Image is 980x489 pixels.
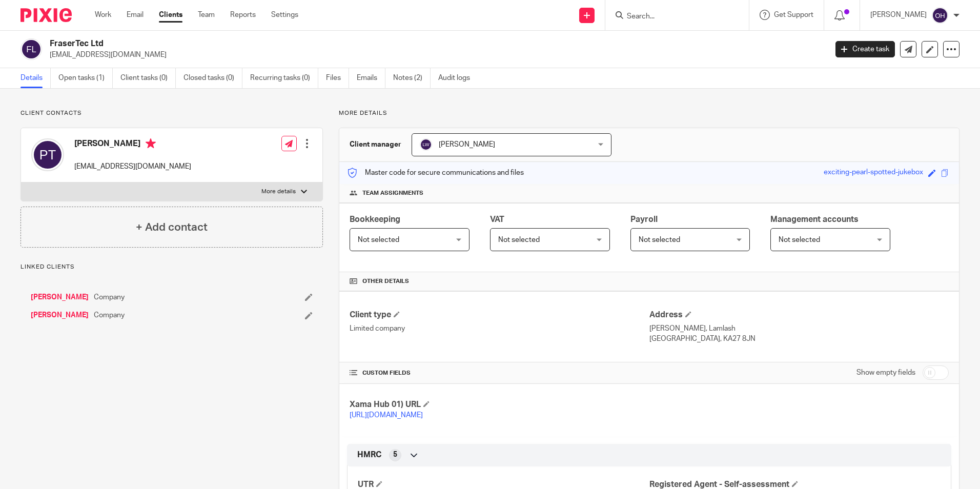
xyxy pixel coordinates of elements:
p: Master code for secure communications and files [347,168,524,178]
span: Payroll [630,215,658,223]
p: More details [339,109,959,117]
a: Client tasks (0) [120,68,176,88]
img: svg%3E [21,38,42,60]
h4: Client type [350,310,649,320]
span: 5 [393,450,397,460]
a: Email [127,10,144,20]
a: [URL][DOMAIN_NAME] [350,412,423,419]
div: exciting-pearl-spotted-jukebox [824,167,923,179]
h4: [PERSON_NAME] [74,138,191,151]
p: More details [261,188,296,196]
a: Emails [357,68,385,88]
span: Company [94,292,125,302]
span: Get Support [774,11,813,18]
span: Not selected [779,236,820,243]
span: [PERSON_NAME] [439,141,495,148]
a: Reports [230,10,256,20]
input: Search [626,12,718,22]
p: [PERSON_NAME], Lamlash [649,323,949,334]
span: Other details [362,277,409,286]
a: Settings [271,10,298,20]
p: [EMAIL_ADDRESS][DOMAIN_NAME] [74,161,191,172]
i: Primary [146,138,156,149]
h4: CUSTOM FIELDS [350,369,649,377]
a: Clients [159,10,182,20]
h4: + Add contact [136,219,208,235]
a: Details [21,68,51,88]
a: Create task [835,41,895,57]
a: Files [326,68,349,88]
span: Bookkeeping [350,215,400,223]
img: svg%3E [31,138,64,171]
img: svg%3E [932,7,948,24]
span: Not selected [358,236,399,243]
a: Audit logs [438,68,478,88]
span: VAT [490,215,504,223]
a: [PERSON_NAME] [31,292,89,302]
span: Team assignments [362,189,423,197]
img: svg%3E [420,138,432,151]
span: Not selected [639,236,680,243]
a: Team [198,10,215,20]
p: [PERSON_NAME] [870,10,927,20]
p: [GEOGRAPHIC_DATA], KA27 8JN [649,334,949,344]
label: Show empty fields [856,368,915,378]
p: Limited company [350,323,649,334]
p: Client contacts [21,109,323,117]
span: Not selected [498,236,540,243]
a: Work [95,10,111,20]
span: Company [94,310,125,320]
a: Notes (2) [393,68,431,88]
h4: Xama Hub 01) URL [350,399,649,410]
a: Recurring tasks (0) [250,68,318,88]
p: Linked clients [21,263,323,271]
h3: Client manager [350,139,401,150]
span: HMRC [357,450,381,460]
p: [EMAIL_ADDRESS][DOMAIN_NAME] [50,50,820,60]
a: Open tasks (1) [58,68,113,88]
a: Closed tasks (0) [183,68,242,88]
a: [PERSON_NAME] [31,310,89,320]
h2: FraserTec Ltd [50,38,666,49]
span: Management accounts [770,215,859,223]
h4: Address [649,310,949,320]
img: Pixie [21,8,72,22]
